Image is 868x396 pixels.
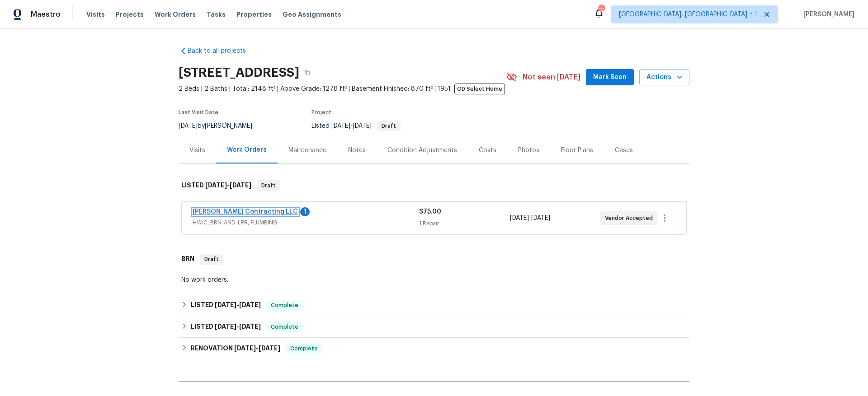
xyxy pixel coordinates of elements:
[201,255,222,264] span: Draft
[179,121,263,131] div: by [PERSON_NAME]
[331,123,372,129] span: -
[116,10,144,19] span: Projects
[179,84,506,93] span: 2 Beds | 2 Baths | Total: 2148 ft² | Above Grade: 1278 ft² | Basement Finished: 870 ft² | 1951
[419,219,509,228] div: 1 Repair
[387,146,457,155] div: Condition Adjustments
[479,146,496,155] div: Costs
[181,254,194,265] h6: BRN
[510,215,529,221] span: [DATE]
[179,47,265,56] a: Back to all projects
[561,146,593,155] div: Floor Plans
[311,110,331,115] span: Project
[179,68,299,77] h2: [STREET_ADDRESS]
[193,209,298,215] a: [PERSON_NAME] Contracting LLC
[215,302,236,308] span: [DATE]
[331,123,350,129] span: [DATE]
[230,182,251,188] span: [DATE]
[191,300,261,311] h6: LISTED
[605,214,656,223] span: Vendor Accepted
[179,316,689,338] div: LISTED [DATE]-[DATE]Complete
[619,10,757,19] span: [GEOGRAPHIC_DATA], [GEOGRAPHIC_DATA] + 1
[531,215,550,221] span: [DATE]
[288,146,326,155] div: Maintenance
[215,323,261,330] span: -
[586,69,634,86] button: Mark Seen
[518,146,539,155] div: Photos
[191,321,261,332] h6: LISTED
[155,10,196,19] span: Work Orders
[259,345,280,351] span: [DATE]
[239,302,261,308] span: [DATE]
[179,245,689,274] div: BRN Draft
[179,110,218,115] span: Last Visit Date
[234,345,256,351] span: [DATE]
[348,146,366,155] div: Notes
[353,123,372,129] span: [DATE]
[287,344,321,353] span: Complete
[179,123,198,129] span: [DATE]
[646,72,682,83] span: Actions
[179,338,689,359] div: RENOVATION [DATE]-[DATE]Complete
[31,10,61,19] span: Maestro
[179,294,689,316] div: LISTED [DATE]-[DATE]Complete
[86,10,105,19] span: Visits
[205,182,227,188] span: [DATE]
[267,301,302,310] span: Complete
[205,182,251,188] span: -
[267,322,302,331] span: Complete
[189,146,205,155] div: Visits
[300,207,310,216] div: 1
[207,11,226,18] span: Tasks
[615,146,633,155] div: Cases
[283,10,341,19] span: Geo Assignments
[193,218,419,227] span: HVAC, BRN_AND_LRR, PLUMBING
[239,323,261,330] span: [DATE]
[639,69,689,86] button: Actions
[419,209,441,215] span: $75.00
[299,65,316,81] button: Copy Address
[454,84,505,94] span: OD Select Home
[258,181,279,190] span: Draft
[181,275,687,284] div: No work orders.
[215,302,261,308] span: -
[215,323,236,330] span: [DATE]
[236,10,272,19] span: Properties
[311,123,401,129] span: Listed
[593,72,627,83] span: Mark Seen
[234,345,280,351] span: -
[227,145,267,154] div: Work Orders
[510,214,550,223] span: -
[800,10,854,19] span: [PERSON_NAME]
[191,343,280,354] h6: RENOVATION
[181,180,251,191] h6: LISTED
[598,5,604,14] div: 12
[179,171,689,200] div: LISTED [DATE]-[DATE]Draft
[378,123,400,129] span: Draft
[523,73,580,82] span: Not seen [DATE]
